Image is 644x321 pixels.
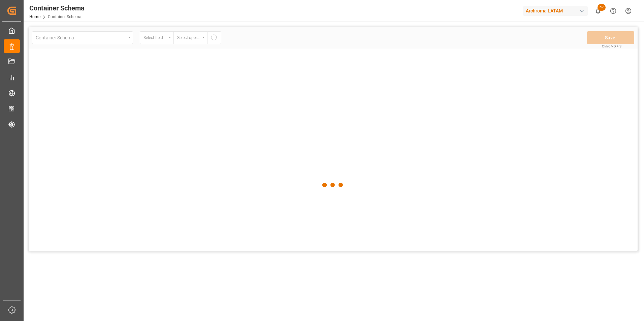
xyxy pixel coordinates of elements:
[29,14,40,19] a: Home
[598,4,606,11] span: 69
[523,4,590,17] button: Archroma LATAM
[29,3,85,13] div: Container Schema
[590,3,606,19] button: show 69 new notifications
[523,6,588,16] div: Archroma LATAM
[606,3,621,19] button: Help Center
